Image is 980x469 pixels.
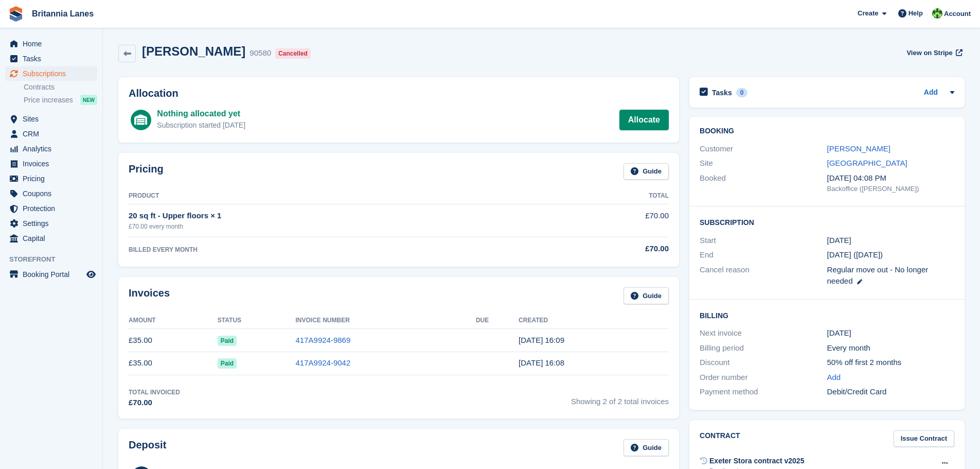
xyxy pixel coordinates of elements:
span: Storefront [9,254,102,265]
a: menu [5,142,97,156]
a: Guide [623,163,669,180]
a: Britannia Lanes [28,5,98,22]
div: 90580 [250,47,271,59]
a: Add [827,372,841,384]
a: menu [5,231,97,246]
div: [DATE] [827,327,954,339]
a: [PERSON_NAME] [827,144,890,153]
a: menu [5,51,97,66]
span: Pricing [23,171,84,186]
span: Home [23,37,84,51]
span: Capital [23,231,84,246]
div: End [700,249,827,261]
img: stora-icon-8386f47178a22dfd0bd8f6a31ec36ba5ce8667c1dd55bd0f319d3a0aa187defe.svg [8,6,24,22]
div: Backoffice ([PERSON_NAME]) [827,184,954,194]
a: Price increases NEW [24,94,97,106]
h2: Booking [700,127,954,135]
div: Every month [827,342,954,354]
th: Total [559,188,669,204]
h2: Pricing [129,163,164,180]
th: Product [129,188,559,204]
h2: Subscription [700,217,954,227]
td: £35.00 [129,329,218,352]
h2: Invoices [129,287,170,304]
div: Cancelled [275,48,311,59]
img: Robert Parr [932,8,942,19]
a: 417A9924-9869 [296,336,351,344]
span: Invoices [23,157,84,171]
h2: Billing [700,310,954,320]
a: 417A9924-9042 [296,358,351,367]
a: View on Stripe [902,44,965,61]
div: Billing period [700,342,827,354]
div: Cancel reason [700,264,827,287]
div: Debit/Credit Card [827,386,954,398]
a: menu [5,186,97,201]
div: £70.00 [559,243,669,255]
span: Booking Portal [23,267,84,282]
a: Preview store [85,268,97,281]
div: Customer [700,143,827,155]
time: 2025-06-12 15:08:43 UTC [519,358,564,367]
a: Add [924,87,938,99]
div: [DATE] 04:08 PM [827,172,954,184]
span: Regular move out - No longer needed [827,265,929,286]
a: menu [5,157,97,171]
a: menu [5,127,97,141]
h2: Tasks [712,88,732,97]
span: Settings [23,216,84,231]
div: Start [700,235,827,247]
div: Booked [700,172,827,194]
div: £70.00 [129,397,180,409]
th: Invoice Number [296,312,476,329]
span: View on Stripe [906,48,952,58]
th: Created [519,312,669,329]
a: Contracts [24,82,97,92]
div: Subscription started [DATE] [157,120,245,131]
div: £70.00 every month [129,222,559,231]
div: BILLED EVERY MONTH [129,245,559,254]
div: Total Invoiced [129,388,180,397]
div: Exeter Stora contract v2025 [709,456,804,466]
a: Issue Contract [894,430,954,447]
a: menu [5,216,97,231]
h2: Contract [700,430,740,447]
h2: Deposit [129,439,166,456]
div: Site [700,158,827,169]
span: Account [944,9,971,19]
a: menu [5,66,97,81]
a: menu [5,112,97,126]
span: Price increases [24,95,73,105]
h2: Allocation [129,88,669,99]
span: Paid [218,358,237,369]
th: Status [218,312,296,329]
td: £70.00 [559,204,669,237]
a: menu [5,201,97,216]
div: NEW [80,95,97,105]
time: 2025-07-12 15:09:34 UTC [519,336,564,344]
div: 50% off first 2 months [827,357,954,369]
a: Guide [623,439,669,456]
th: Amount [129,312,218,329]
span: [DATE] ([DATE]) [827,250,883,259]
th: Due [476,312,519,329]
div: 20 sq ft - Upper floors × 1 [129,210,559,222]
span: Analytics [23,142,84,156]
a: Allocate [619,110,669,130]
div: 0 [736,88,748,97]
span: Help [908,8,923,19]
a: Guide [623,287,669,304]
span: CRM [23,127,84,141]
a: menu [5,37,97,51]
span: Create [858,8,878,19]
span: Protection [23,201,84,216]
h2: [PERSON_NAME] [142,44,245,58]
div: Payment method [700,386,827,398]
span: Showing 2 of 2 total invoices [571,388,669,409]
span: Coupons [23,186,84,201]
time: 2025-06-12 00:00:00 UTC [827,235,851,247]
div: Order number [700,372,827,384]
span: Sites [23,112,84,126]
a: menu [5,267,97,282]
span: Tasks [23,51,84,66]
